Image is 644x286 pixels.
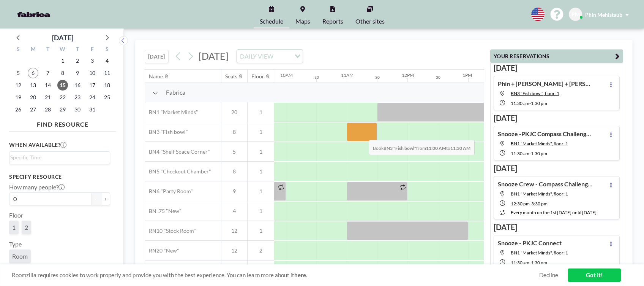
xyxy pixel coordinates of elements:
[498,180,593,188] h4: Snooze Crew - Compass Challenge Connect
[539,272,558,279] a: Decline
[166,89,185,96] span: Fabrica
[43,68,53,78] span: Tuesday, October 7, 2025
[221,188,247,195] span: 9
[237,50,303,63] div: Search for option
[145,227,196,234] span: RN10 "Stock Room"
[72,56,83,66] span: Thursday, October 2, 2025
[72,68,83,78] span: Thursday, October 9, 2025
[87,80,98,91] span: Friday, October 17, 2025
[402,72,414,78] div: 12PM
[221,168,247,175] span: 8
[57,68,68,78] span: Wednesday, October 8, 2025
[511,250,568,256] span: BN1 "Market Minds", floor: 1
[9,240,22,248] label: Type
[511,151,529,156] span: 11:30 AM
[511,141,568,146] span: BN1 "Market Minds", floor: 1
[276,51,290,61] input: Search for option
[55,45,70,55] div: W
[511,100,529,106] span: 11:30 AM
[498,80,593,87] h4: Phin + [PERSON_NAME] + [PERSON_NAME] - Breakfast Club Connect
[102,68,112,78] span: Saturday, October 11, 2025
[57,104,68,115] span: Wednesday, October 29, 2025
[87,56,98,66] span: Friday, October 3, 2025
[369,140,475,155] span: Book from to
[57,80,68,91] span: Wednesday, October 15, 2025
[248,208,274,214] span: 1
[99,45,114,55] div: S
[248,247,274,254] span: 2
[529,260,531,265] span: -
[531,201,548,207] span: 3:30 PM
[248,168,274,175] span: 1
[529,100,531,106] span: -
[494,164,620,173] h3: [DATE]
[450,145,470,151] b: 11:30 AM
[145,129,188,135] span: BN3 "Fish bowl"
[511,210,597,215] span: every month on the 1st [DATE] until [DATE]
[72,104,83,115] span: Thursday, October 30, 2025
[322,18,343,24] span: Reports
[145,168,211,175] span: BN5 "Checkout Chamber"
[436,75,440,80] div: 30
[511,91,559,96] span: BN3 "Fish bowl", floor: 1
[72,92,83,103] span: Thursday, October 23, 2025
[494,113,620,123] h3: [DATE]
[462,72,472,78] div: 1PM
[251,73,264,80] div: Floor
[531,151,547,156] span: 1:30 PM
[248,129,274,135] span: 1
[248,227,274,234] span: 1
[494,63,620,73] h3: [DATE]
[375,75,380,80] div: 30
[530,201,531,207] span: -
[511,260,529,265] span: 11:30 AM
[28,80,38,91] span: Monday, October 13, 2025
[87,92,98,103] span: Friday, October 24, 2025
[384,145,416,151] b: BN3 "Fish bowl"
[145,50,169,63] button: [DATE]
[87,68,98,78] span: Friday, October 10, 2025
[92,192,101,205] button: -
[43,80,53,91] span: Tuesday, October 14, 2025
[12,7,55,22] img: organization-logo
[295,18,310,24] span: Maps
[426,145,446,151] b: 11:00 AM
[199,50,229,62] span: [DATE]
[25,224,28,231] span: 2
[26,45,41,55] div: M
[10,153,106,162] input: Search for option
[221,129,247,135] span: 8
[498,130,593,138] h4: Snooze -PKJC Compass Challenge Connect
[221,208,247,214] span: 4
[9,183,65,191] label: How many people?
[85,45,99,55] div: F
[568,269,621,282] a: Got it!
[314,75,319,80] div: 30
[12,272,539,279] span: Roomzilla requires cookies to work properly and provide you with the best experience. You can lea...
[87,104,98,115] span: Friday, October 31, 2025
[28,104,38,115] span: Monday, October 27, 2025
[145,188,193,195] span: BN6 "Party Room"
[494,222,620,232] h3: [DATE]
[57,92,68,103] span: Wednesday, October 22, 2025
[498,239,562,247] h4: Snooze - PKJC Connect
[41,45,55,55] div: T
[221,109,247,116] span: 20
[225,73,237,80] div: Seats
[102,80,112,91] span: Saturday, October 18, 2025
[221,148,247,155] span: 5
[238,51,275,61] span: DAILY VIEW
[531,100,547,106] span: 1:30 PM
[28,68,38,78] span: Monday, October 6, 2025
[12,253,28,260] span: Room
[52,32,73,43] div: [DATE]
[145,148,210,155] span: BN4 "Shelf Space Corner"
[43,104,53,115] span: Tuesday, October 28, 2025
[9,211,23,219] label: Floor
[102,92,112,103] span: Saturday, October 25, 2025
[248,109,274,116] span: 1
[529,151,531,156] span: -
[511,201,530,207] span: 12:30 PM
[145,208,182,214] span: BN .75 "New"
[43,92,53,103] span: Tuesday, October 21, 2025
